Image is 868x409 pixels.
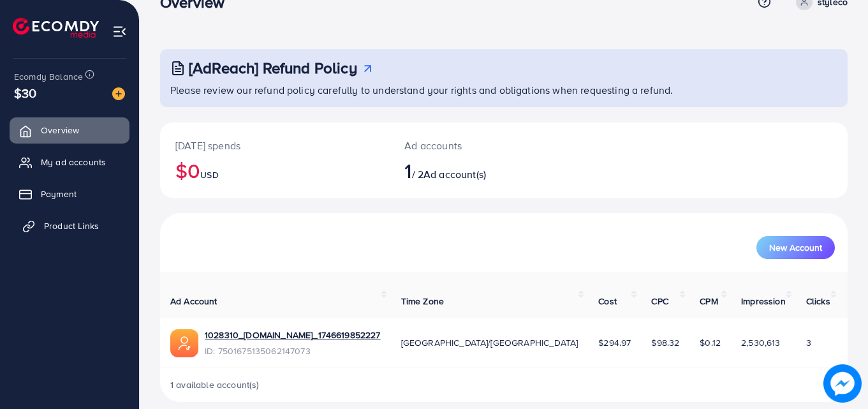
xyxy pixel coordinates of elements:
[806,336,811,349] span: 3
[44,219,99,232] span: Product Links
[10,213,129,239] a: Product Links
[175,138,374,153] p: [DATE] spends
[170,378,260,391] span: 1 available account(s)
[826,367,859,400] img: image
[170,82,840,98] p: Please review our refund policy carefully to understand your rights and obligations when requesti...
[598,295,617,308] span: Cost
[205,329,381,341] a: 1028310_[DOMAIN_NAME]_1746619852227
[806,295,830,308] span: Clicks
[205,345,381,357] span: ID: 7501675135062147073
[756,236,835,259] button: New Account
[423,167,486,181] span: Ad account(s)
[404,138,546,153] p: Ad accounts
[200,168,218,181] span: USD
[598,336,631,349] span: $294.97
[404,156,411,185] span: 1
[112,87,125,100] img: image
[401,295,444,308] span: Time Zone
[175,158,374,182] h2: $0
[112,24,127,39] img: menu
[10,149,129,175] a: My ad accounts
[10,181,129,207] a: Payment
[14,84,36,102] span: $30
[651,295,668,308] span: CPC
[189,59,357,77] h3: [AdReach] Refund Policy
[741,336,780,349] span: 2,530,613
[651,336,679,349] span: $98.32
[700,295,717,308] span: CPM
[170,329,198,357] img: ic-ads-acc.e4c84228.svg
[741,295,786,308] span: Impression
[404,158,546,182] h2: / 2
[41,124,79,137] span: Overview
[41,188,77,200] span: Payment
[14,70,83,83] span: Ecomdy Balance
[401,336,578,349] span: [GEOGRAPHIC_DATA]/[GEOGRAPHIC_DATA]
[700,336,721,349] span: $0.12
[10,117,129,143] a: Overview
[13,18,99,38] img: logo
[170,295,217,308] span: Ad Account
[41,156,106,168] span: My ad accounts
[769,243,822,252] span: New Account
